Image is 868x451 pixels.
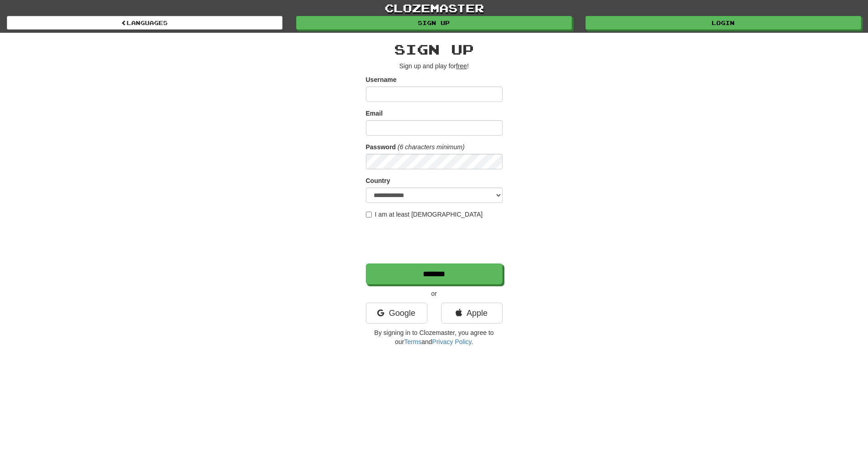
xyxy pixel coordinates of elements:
label: I am at least [DEMOGRAPHIC_DATA] [366,210,483,219]
a: Privacy Policy [432,338,471,345]
h2: Sign up [366,42,503,57]
label: Country [366,176,390,185]
label: Username [366,75,397,84]
a: Languages [7,16,282,30]
input: I am at least [DEMOGRAPHIC_DATA] [366,212,372,218]
a: Apple [441,303,503,324]
iframe: reCAPTCHA [366,223,504,259]
a: Terms [404,338,421,345]
p: By signing in to Clozemaster, you agree to our and . [366,328,503,346]
em: (6 characters minimum) [398,143,465,151]
a: Login [586,16,861,30]
a: Google [366,303,427,324]
label: Password [366,142,396,152]
p: or [366,289,503,298]
p: Sign up and play for ! [366,61,503,71]
label: Email [366,109,383,118]
u: free [456,62,467,70]
a: Sign up [296,16,572,30]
